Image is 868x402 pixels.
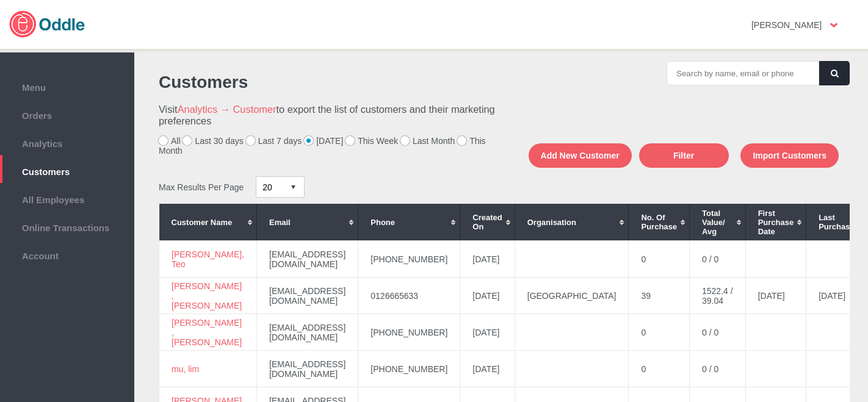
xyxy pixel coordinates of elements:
[172,318,242,347] a: [PERSON_NAME] , [PERSON_NAME]
[515,278,629,314] td: [GEOGRAPHIC_DATA]
[806,204,867,240] th: Last Purchase
[690,204,746,240] th: Total Value/ Avg
[178,104,277,115] a: Analytics → Customer
[159,73,495,92] h1: Customers
[667,61,819,85] input: Search by name, email or phone
[6,220,128,233] span: Online Transactions
[529,143,632,168] button: Add New Customer
[745,204,806,240] th: First Purchase Date
[690,278,746,314] td: 1522.4 / 39.04
[740,143,839,168] button: Import Customers
[629,314,690,351] td: 0
[257,278,358,314] td: [EMAIL_ADDRESS][DOMAIN_NAME]
[6,107,128,121] span: Orders
[257,314,358,351] td: [EMAIL_ADDRESS][DOMAIN_NAME]
[358,351,460,387] td: [PHONE_NUMBER]
[159,136,486,156] label: This Month
[690,351,746,387] td: 0 / 0
[690,314,746,351] td: 0 / 0
[460,314,515,351] td: [DATE]
[358,278,460,314] td: 0126665633
[460,241,515,278] td: [DATE]
[6,248,128,261] span: Account
[6,163,128,177] span: Customers
[358,314,460,351] td: [PHONE_NUMBER]
[745,278,806,314] td: [DATE]
[460,204,515,240] th: Created On
[172,281,242,310] a: [PERSON_NAME] , [PERSON_NAME]
[639,143,729,168] button: Filter
[400,136,455,146] label: Last Month
[629,351,690,387] td: 0
[257,351,358,387] td: [EMAIL_ADDRESS][DOMAIN_NAME]
[830,23,837,27] img: user-option-arrow.png
[345,136,398,146] label: This Week
[806,278,867,314] td: [DATE]
[159,136,181,146] label: All
[159,182,244,192] span: Max Results Per Page
[690,241,746,278] td: 0 / 0
[629,241,690,278] td: 0
[460,278,515,314] td: [DATE]
[515,204,629,240] th: Organisation
[629,278,690,314] td: 39
[358,204,460,240] th: Phone
[159,204,257,240] th: Customer Name
[6,192,128,205] span: All Employees
[629,204,690,240] th: No. of Purchase
[159,104,495,127] h3: Visit to export the list of customers and their marketing preferences
[172,364,199,374] a: mu, lim
[257,204,358,240] th: Email
[257,241,358,278] td: [EMAIL_ADDRESS][DOMAIN_NAME]
[358,241,460,278] td: [PHONE_NUMBER]
[6,79,128,93] span: Menu
[460,351,515,387] td: [DATE]
[246,136,302,146] label: Last 7 days
[6,135,128,149] span: Analytics
[172,249,244,269] a: [PERSON_NAME], Teo
[751,20,822,30] strong: [PERSON_NAME]
[304,136,343,146] label: [DATE]
[183,136,243,146] label: Last 30 days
